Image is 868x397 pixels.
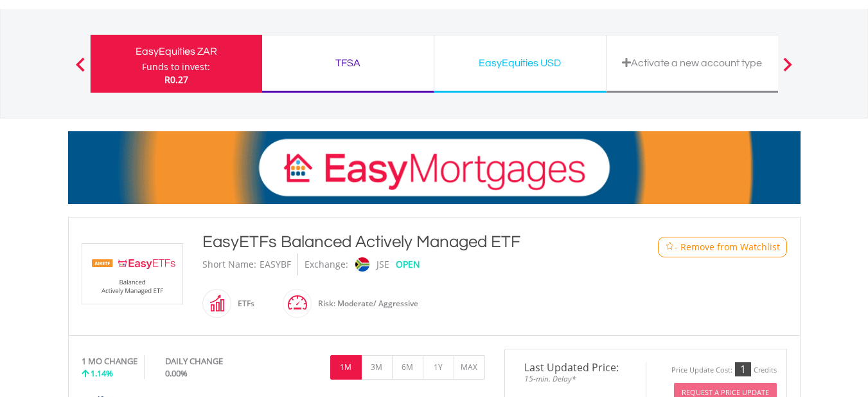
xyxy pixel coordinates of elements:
div: 1 [735,362,751,376]
div: DAILY CHANGE [165,355,266,367]
img: EasyMortage Promotion Banner [68,131,801,204]
div: Activate a new account type [614,54,770,72]
img: Watchlist [665,242,675,252]
span: 0.00% [165,367,188,379]
img: jse.png [355,257,369,272]
span: Last Updated Price: [515,362,636,373]
div: TFSA [270,54,426,72]
div: EasyEquities USD [442,54,598,72]
div: Short Name: [202,254,256,275]
div: EASYBF [260,254,291,275]
button: 1Y [423,355,454,380]
button: Watchlist - Remove from Watchlist [658,237,787,257]
img: EQU.ZA.EASYBF.png [84,244,181,304]
div: EasyETFs Balanced Actively Managed ETF [202,230,606,254]
span: 1.14% [91,367,113,379]
div: Price Update Cost: [671,365,732,375]
div: EasyEquities ZAR [98,42,254,60]
button: 3M [361,355,393,380]
button: MAX [454,355,485,380]
span: 15-min. Delay* [515,373,636,385]
button: 6M [392,355,423,380]
span: - Remove from Watchlist [675,241,780,254]
span: R0.27 [164,73,188,86]
div: OPEN [396,254,420,275]
div: ETFs [231,288,254,319]
div: Risk: Moderate/ Aggressive [312,288,418,319]
div: 1 MO CHANGE [82,355,137,367]
div: JSE [376,254,389,275]
div: Funds to invest: [142,60,210,73]
button: 1M [330,355,362,380]
div: Credits [754,365,777,375]
div: Exchange: [305,254,348,275]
